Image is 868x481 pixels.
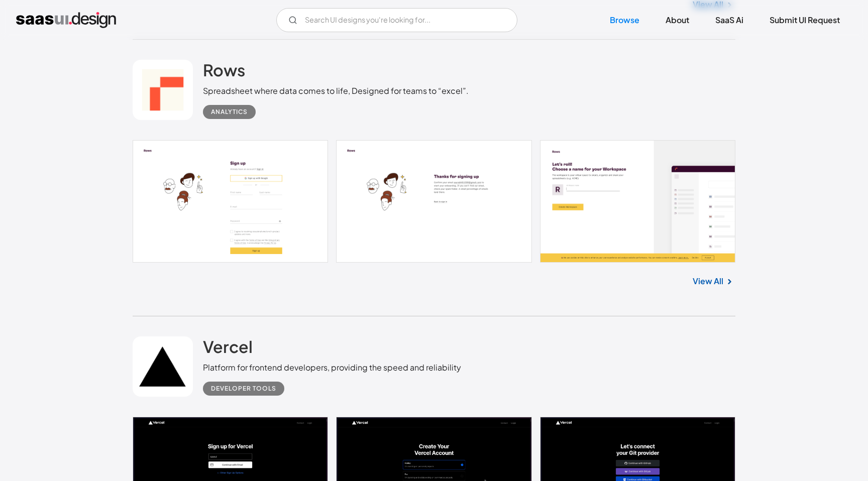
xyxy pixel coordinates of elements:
[203,85,469,97] div: Spreadsheet where data comes to life, Designed for teams to “excel”.
[203,336,253,356] h2: Vercel
[211,383,276,395] div: Developer tools
[276,8,517,32] input: Search UI designs you're looking for...
[757,9,852,31] a: Submit UI Request
[203,60,245,80] h2: Rows
[203,336,253,362] a: Vercel
[703,9,755,31] a: SaaS Ai
[203,60,245,85] a: Rows
[693,275,723,287] a: View All
[16,12,116,28] a: home
[654,9,701,31] a: About
[203,362,461,374] div: Platform for frontend developers, providing the speed and reliability
[211,106,248,118] div: Analytics
[598,9,652,31] a: Browse
[276,8,517,32] form: Email Form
